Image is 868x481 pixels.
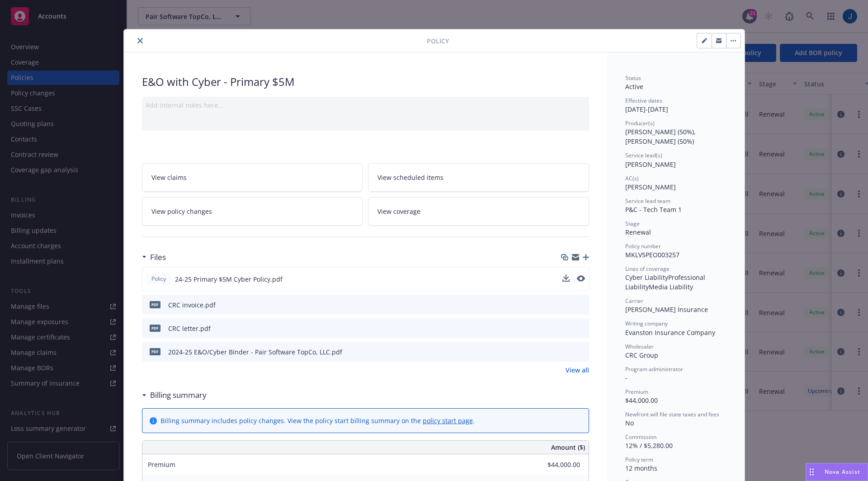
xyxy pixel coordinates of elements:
[625,265,670,273] span: Lines of coverage
[377,173,443,182] span: View scheduled items
[563,347,570,357] button: download file
[377,207,420,216] span: View coverage
[625,441,673,450] span: 12% / $5,280.00
[142,389,207,401] div: Billing summary
[625,228,651,236] span: Renewal
[625,305,708,314] span: [PERSON_NAME] Insurance
[142,197,363,226] a: View policy changes
[527,458,585,472] input: 0.00
[150,275,168,283] span: Policy
[551,443,585,452] span: Amount ($)
[577,324,585,333] button: preview file
[562,274,570,282] button: download file
[368,163,589,192] a: View scheduled items
[625,160,676,169] span: [PERSON_NAME]
[142,251,166,263] div: Files
[142,163,363,192] a: View claims
[150,251,166,263] h3: Files
[625,242,661,250] span: Policy number
[368,197,589,226] a: View coverage
[625,82,643,91] span: Active
[806,463,868,481] button: Nova Assist
[625,97,662,104] span: Effective dates
[423,416,473,425] a: policy start page
[175,274,283,284] span: 24-25 Primary $5M Cyber Policy.pdf
[151,173,187,182] span: View claims
[168,324,211,333] div: CRC letter.pdf
[625,197,670,205] span: Service lead team
[625,410,719,418] span: Newfront will file state taxes and fees
[625,328,715,337] span: Evanston Insurance Company
[625,433,656,441] span: Commission
[625,320,668,327] span: Writing company
[625,151,662,159] span: Service lead(s)
[625,250,679,259] span: MKLV5PEO003257
[625,273,707,291] span: Professional Liability
[625,388,648,396] span: Premium
[825,468,860,476] span: Nova Assist
[150,348,160,355] span: pdf
[427,36,449,46] span: Policy
[577,300,585,310] button: preview file
[563,324,570,333] button: download file
[625,183,676,191] span: [PERSON_NAME]
[150,325,160,331] span: pdf
[625,396,658,405] span: $44,000.00
[577,347,585,357] button: preview file
[160,416,475,425] div: Billing summary includes policy changes. View the policy start billing summary on the .
[625,343,654,350] span: Wholesaler
[625,456,653,463] span: Policy term
[625,365,683,373] span: Program administrator
[151,207,212,216] span: View policy changes
[649,283,693,291] span: Media Liability
[625,419,634,427] span: No
[577,274,585,284] button: preview file
[625,464,657,472] span: 12 months
[168,347,342,357] div: 2024-25 E&O/Cyber Binder - Pair Software TopCo, LLC.pdf
[625,273,668,282] span: Cyber Liability
[168,300,216,310] div: CRC invoice.pdf
[625,373,627,382] span: -
[625,174,639,182] span: AC(s)
[146,100,585,110] div: Add internal notes here...
[625,220,640,227] span: Stage
[625,297,643,305] span: Carrier
[135,35,146,46] button: close
[562,274,570,284] button: download file
[566,365,589,375] a: View all
[625,205,682,214] span: P&C - Tech Team 1
[142,74,589,90] div: E&O with Cyber - Primary $5M
[625,351,658,359] span: CRC Group
[625,97,726,114] div: [DATE] - [DATE]
[150,301,160,308] span: pdf
[563,300,570,310] button: download file
[577,275,585,282] button: preview file
[150,389,207,401] h3: Billing summary
[806,463,817,481] div: Drag to move
[625,74,641,82] span: Status
[625,119,655,127] span: Producer(s)
[625,127,698,146] span: [PERSON_NAME] (50%), [PERSON_NAME] (50%)
[148,460,175,469] span: Premium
